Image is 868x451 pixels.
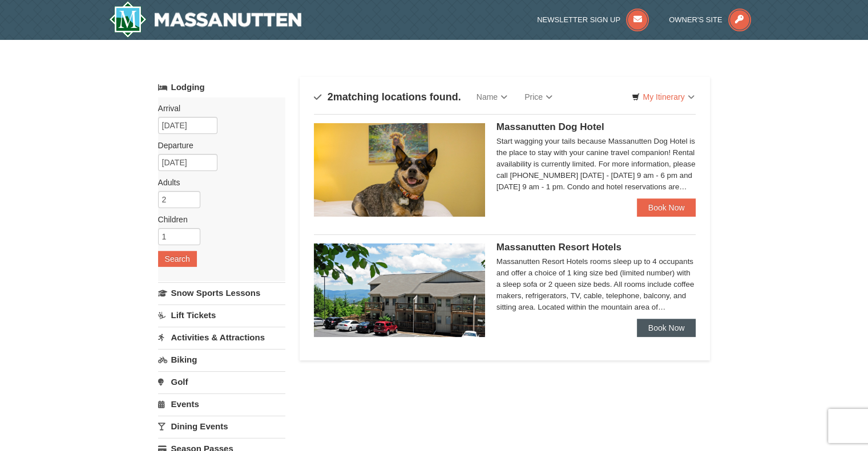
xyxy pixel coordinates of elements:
[669,15,722,24] span: Owner's Site
[637,198,696,217] a: Book Now
[624,88,701,105] a: My Itinerary
[496,136,696,193] div: Start wagging your tails because Massanutten Dog Hotel is the place to stay with your canine trav...
[314,243,485,337] img: 19219026-1-e3b4ac8e.jpg
[537,15,620,24] span: Newsletter Sign Up
[109,1,302,38] img: Massanutten Resort Logo
[158,140,277,151] label: Departure
[158,327,285,348] a: Activities & Attractions
[637,319,696,337] a: Book Now
[314,91,461,103] h4: matching locations found.
[109,1,302,38] a: Massanutten Resort
[328,91,333,103] span: 2
[158,393,285,415] a: Events
[158,177,277,188] label: Adults
[158,304,285,326] a: Lift Tickets
[516,86,561,108] a: Price
[158,103,277,114] label: Arrival
[158,416,285,437] a: Dining Events
[496,121,604,132] span: Massanutten Dog Hotel
[158,371,285,392] a: Golf
[496,256,696,313] div: Massanutten Resort Hotels rooms sleep up to 4 occupants and offer a choice of 1 king size bed (li...
[537,15,649,24] a: Newsletter Sign Up
[158,349,285,370] a: Biking
[158,214,277,225] label: Children
[468,86,516,108] a: Name
[314,123,485,217] img: 27428181-5-81c892a3.jpg
[496,242,621,253] span: Massanutten Resort Hotels
[158,251,197,267] button: Search
[158,77,285,97] a: Lodging
[158,282,285,303] a: Snow Sports Lessons
[669,15,751,24] a: Owner's Site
